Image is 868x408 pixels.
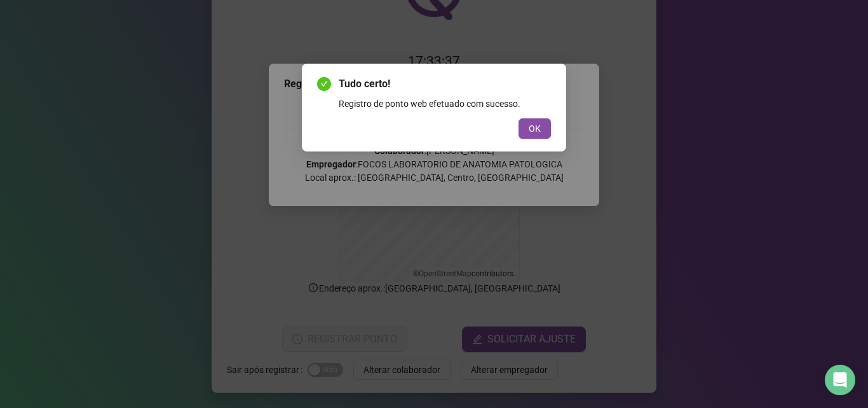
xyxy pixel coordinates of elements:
div: Open Intercom Messenger [825,365,855,395]
div: Registro de ponto web efetuado com sucesso. [339,97,551,111]
span: Tudo certo! [339,76,551,92]
span: check-circle [317,77,331,91]
span: OK [529,122,541,136]
button: OK [519,118,551,139]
